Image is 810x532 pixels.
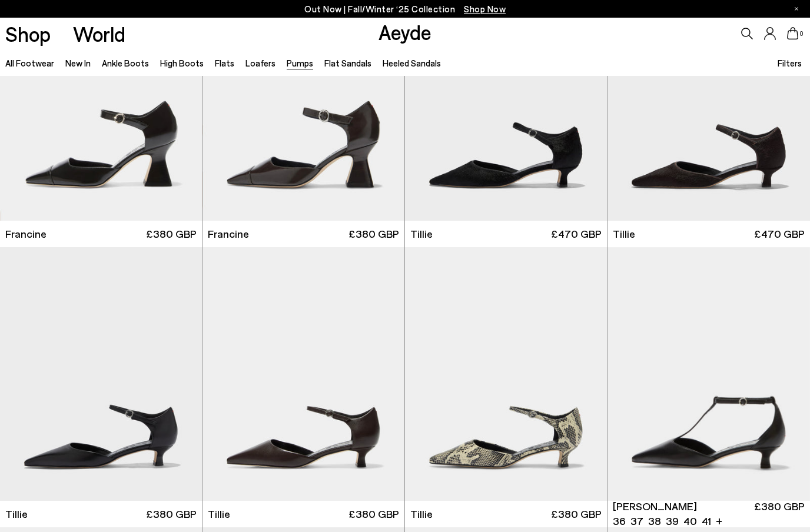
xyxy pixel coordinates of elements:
p: Out Now | Fall/Winter ‘25 Collection [304,2,506,16]
a: Pumps [287,58,313,68]
li: 36 [613,514,626,528]
span: £380 GBP [348,227,399,241]
span: Filters [778,58,802,68]
li: 40 [683,514,697,528]
span: Tillie [410,507,433,521]
a: New In [65,58,91,68]
a: Flat Sandals [324,58,371,68]
span: £380 GBP [146,227,197,241]
ul: variant [613,514,708,528]
span: 0 [799,31,805,37]
span: Francine [5,227,47,241]
a: Shop [5,24,51,44]
a: 0 [787,27,799,40]
span: £380 GBP [146,507,197,521]
img: Tillie Ankle Strap Pumps [405,247,607,501]
span: £470 GBP [551,227,602,241]
div: 1 / 6 [607,247,810,501]
span: Francine [208,227,249,241]
span: Tillie [613,227,635,241]
span: £380 GBP [754,499,805,528]
li: 41 [702,514,711,528]
a: Aeyde [379,19,431,44]
span: Tillie [208,507,230,521]
li: + [716,513,722,528]
span: Tillie [410,227,433,241]
a: Tillie £470 GBP [607,221,810,247]
a: World [73,24,125,44]
a: Ankle Boots [102,58,149,68]
span: Tillie [5,507,28,521]
a: All Footwear [5,58,54,68]
a: Loafers [245,58,275,68]
a: [PERSON_NAME] 36 37 38 39 40 41 + £380 GBP [607,501,810,527]
a: Tillie £470 GBP [405,221,607,247]
span: £380 GBP [348,507,399,521]
img: Tillie Ankle Strap Pumps [203,247,404,501]
span: £380 GBP [551,507,602,521]
span: [PERSON_NAME] [613,499,697,514]
li: 38 [648,514,661,528]
a: Tillie £380 GBP [405,501,607,527]
li: 39 [666,514,679,528]
span: Navigate to /collections/new-in [464,4,506,14]
span: £470 GBP [754,227,805,241]
a: Francine £380 GBP [203,221,404,247]
a: High Boots [160,58,204,68]
a: Flats [215,58,234,68]
li: 37 [630,514,643,528]
a: Tillie £380 GBP [203,501,404,527]
a: Heeled Sandals [383,58,441,68]
img: Liz T-Bar Pumps [607,247,810,501]
a: Next slide Previous slide [607,247,810,501]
